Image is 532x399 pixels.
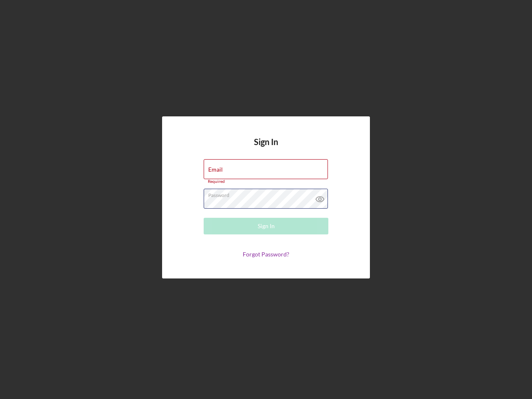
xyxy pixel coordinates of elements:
label: Email [208,166,223,173]
button: Sign In [204,218,328,234]
h4: Sign In [254,137,278,159]
div: Required [204,179,328,184]
div: Sign In [258,218,275,234]
label: Password [208,189,328,198]
a: Forgot Password? [243,251,289,258]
